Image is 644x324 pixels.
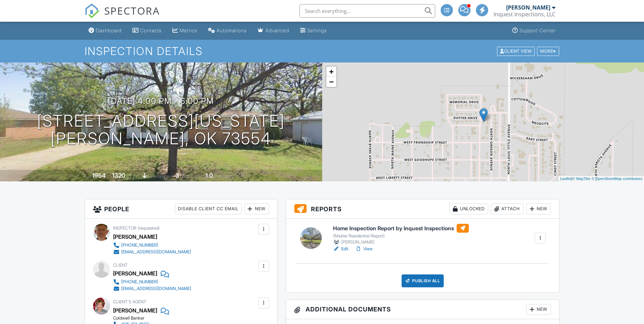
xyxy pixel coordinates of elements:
a: Settings [297,24,330,37]
a: Automations (Advanced) [205,24,250,37]
h3: Reports [286,199,559,219]
div: Advanced [265,28,289,33]
a: Client View [496,48,536,53]
a: [PHONE_NUMBER] [113,242,191,249]
div: New [526,304,551,315]
a: [EMAIL_ADDRESS][DOMAIN_NAME] [113,285,191,292]
div: 1.0 [205,172,213,179]
div: Publish All [402,274,444,287]
div: Coldwell Banker [113,316,197,321]
div: More [537,47,559,56]
h3: People [85,199,277,219]
span: bathrooms [214,174,233,179]
span: bedrooms [180,174,199,179]
div: New [526,203,551,214]
span: Client's Agent [113,299,146,304]
div: Contacts [140,28,162,33]
div: Disable Client CC Email [175,203,242,214]
span: SPECTORA [104,3,160,18]
a: [PERSON_NAME] [113,305,157,316]
a: Zoom out [326,77,336,87]
a: Advanced [255,24,292,37]
input: Search everything... [299,4,435,18]
div: Attach [491,203,523,214]
a: Contacts [130,24,164,37]
div: Automations [217,28,247,33]
div: [PHONE_NUMBER] [121,242,158,248]
span: (requested) [138,226,160,231]
div: [PERSON_NAME] [113,232,157,242]
a: [PHONE_NUMBER] [113,278,191,285]
div: Settings [307,28,327,33]
div: Inquest Inspections, LLC [494,11,555,18]
div: | [558,176,644,182]
span: crawlspace [148,174,169,179]
span: Client [113,263,128,268]
div: (Master Residential Report) [333,233,469,239]
div: Unlocked [449,203,488,214]
div: 1320 [112,172,125,179]
div: [PHONE_NUMBER] [121,279,158,285]
span: sq. ft. [126,174,136,179]
a: Dashboard [86,24,124,37]
a: View [355,246,373,252]
div: [EMAIL_ADDRESS][DOMAIN_NAME] [121,286,191,291]
div: New [244,203,269,214]
a: SPECTORA [85,9,160,23]
h3: [DATE] 4:00 pm - 6:00 pm [108,96,214,106]
a: Support Center [510,24,558,37]
div: Client View [497,47,535,56]
div: 3 [176,172,179,179]
a: Leaflet [560,177,571,181]
a: © OpenStreetMap contributors [592,177,642,181]
h6: Home Inspection Report by Inquest Inspections [333,224,469,233]
a: Edit [333,246,348,252]
h3: Additional Documents [286,300,559,319]
a: Metrics [170,24,200,37]
div: Metrics [180,28,197,33]
h1: Inspection Details [85,45,560,57]
span: Built [84,174,91,179]
a: © MapTiler [572,177,591,181]
div: [PERSON_NAME] [113,268,157,278]
h1: [STREET_ADDRESS][US_STATE] [PERSON_NAME], OK 73554 [37,112,285,148]
a: Zoom in [326,67,336,77]
div: [EMAIL_ADDRESS][DOMAIN_NAME] [121,249,191,255]
span: Inspector [113,226,136,231]
div: Dashboard [96,28,122,33]
div: [PERSON_NAME] [333,239,469,246]
a: [EMAIL_ADDRESS][DOMAIN_NAME] [113,249,191,255]
div: 1954 [92,172,106,179]
img: The Best Home Inspection Software - Spectora [85,3,99,18]
div: [PERSON_NAME] [506,4,550,11]
a: Home Inspection Report by Inquest Inspections (Master Residential Report) [PERSON_NAME] [333,224,469,246]
div: Support Center [519,28,556,33]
